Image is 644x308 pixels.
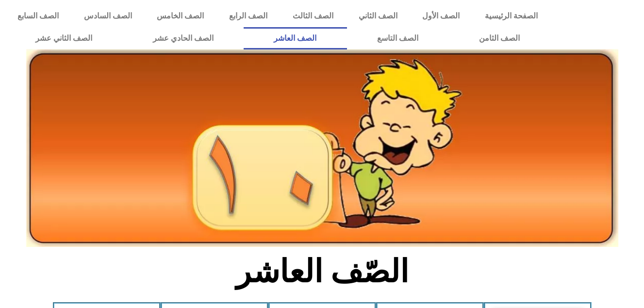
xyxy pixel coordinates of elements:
[244,27,347,49] a: الصف العاشر
[5,27,122,49] a: الصف الثاني عشر
[5,5,71,27] a: الصف السابع
[122,27,244,49] a: الصف الحادي عشر
[280,5,346,27] a: الصف الثالث
[216,5,280,27] a: الصف الرابع
[162,253,482,291] h2: الصّف العاشر
[346,5,410,27] a: الصف الثاني
[347,27,449,49] a: الصف التاسع
[472,5,550,27] a: الصفحة الرئيسية
[71,5,145,27] a: الصف السادس
[410,5,472,27] a: الصف الأول
[144,5,216,27] a: الصف الخامس
[449,27,550,49] a: الصف الثامن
